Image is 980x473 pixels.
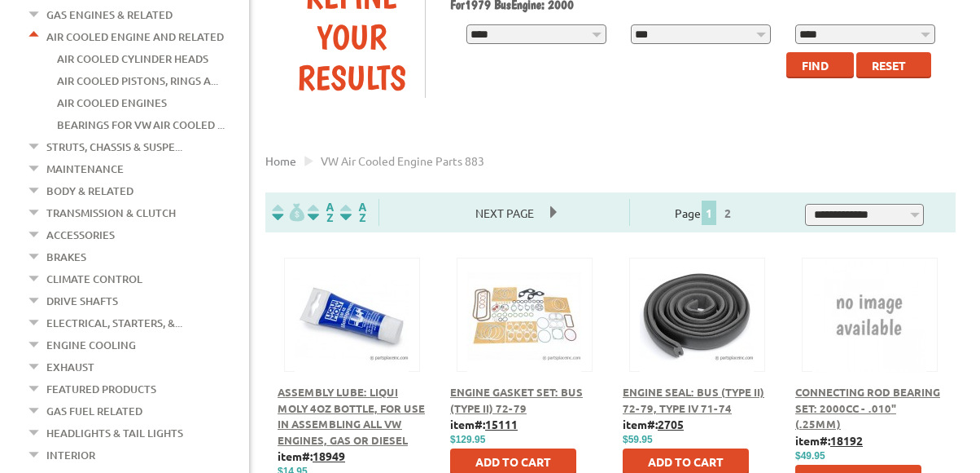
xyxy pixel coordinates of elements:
img: filterpricelow.svg [272,203,304,222]
u: 2705 [658,417,684,431]
u: 18192 [830,433,863,448]
b: item#: [623,417,684,431]
a: Body & Related [46,180,133,201]
span: $49.95 [795,450,825,462]
a: Exhaust [46,356,94,378]
b: item#: [450,417,518,431]
a: Featured Products [46,378,156,400]
span: 1 [702,201,716,225]
a: Air Cooled Engine and Related [46,26,224,47]
a: Transmission & Clutch [46,202,176,223]
span: $59.95 [623,434,653,445]
span: $129.95 [450,434,485,445]
a: Engine Seal: Bus (Type II) 72-79, Type IV 71-74 [623,385,764,415]
button: Find [786,52,854,78]
a: 2 [720,206,735,220]
a: Bearings for VW Air Cooled ... [57,114,225,135]
b: item#: [795,433,863,448]
a: Brakes [46,246,86,267]
span: VW air cooled engine parts 883 [321,153,484,168]
a: Headlights & Tail Lights [46,422,183,444]
span: Add to Cart [475,454,551,469]
a: Interior [46,444,95,466]
span: Find [802,58,829,73]
b: item#: [278,449,345,463]
a: Air Cooled Cylinder Heads [57,48,208,69]
a: Climate Control [46,268,142,290]
a: Air Cooled Pistons, Rings a... [57,70,218,91]
u: 15111 [485,417,518,431]
img: Sort by Headline [304,203,337,222]
button: Reset [856,52,931,78]
a: Next Page [459,206,550,220]
img: Sort by Sales Rank [337,203,370,222]
span: Add to Cart [648,454,724,469]
span: Next Page [459,201,550,225]
a: Drive Shafts [46,290,118,312]
a: Gas Fuel Related [46,400,142,422]
a: Home [265,153,296,168]
u: 18949 [313,449,345,463]
a: Assembly Lube: Liqui Moly 4oz Bottle, for use in assembling all VW engines, Gas or Diesel [278,385,425,447]
a: Accessories [46,224,115,245]
a: Struts, Chassis & Suspe... [46,136,182,157]
span: Reset [872,58,906,73]
a: Engine Cooling [46,334,136,356]
a: Air Cooled Engines [57,92,167,113]
a: Connecting Rod Bearing Set: 2000cc - .010" (.25mm) [795,385,940,431]
a: Electrical, Starters, &... [46,312,182,334]
a: Engine Gasket Set: Bus (Type II) 72-79 [450,385,583,415]
a: Gas Engines & Related [46,4,173,25]
a: Maintenance [46,158,124,179]
div: Page [629,199,780,226]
